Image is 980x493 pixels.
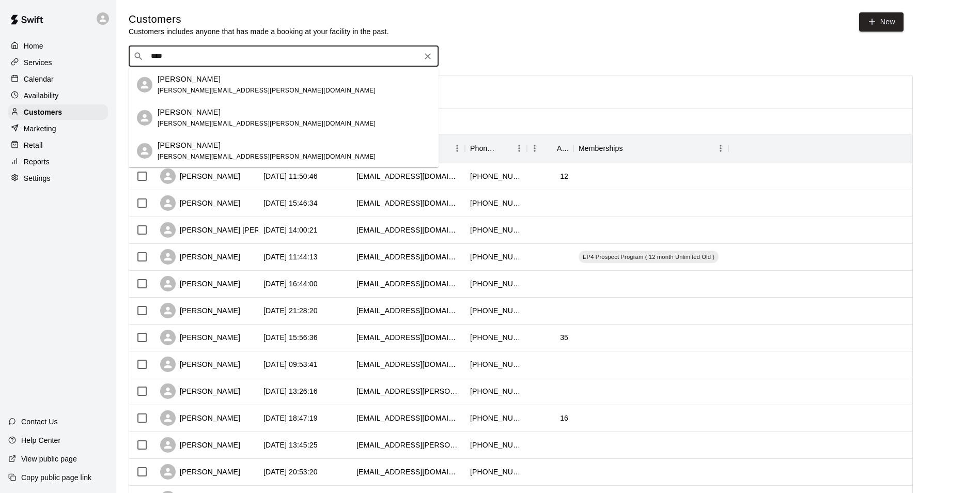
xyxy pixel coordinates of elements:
div: +16462201665 [470,386,522,396]
div: 2025-08-10 11:50:46 [263,171,318,181]
a: Settings [8,171,108,186]
p: Services [24,57,52,68]
div: 12 [560,171,568,181]
div: 2025-08-02 18:47:19 [263,413,318,423]
a: Marketing [8,121,108,136]
div: Age [527,134,573,163]
button: Menu [511,141,527,156]
div: 2025-07-29 20:53:20 [263,467,318,477]
div: Phone Number [465,134,527,163]
p: Home [24,41,43,51]
div: +19176346081 [470,413,522,423]
div: [PERSON_NAME] [160,357,240,372]
div: [PERSON_NAME] [160,249,240,265]
div: jayce.jungwoo.lee@gmail.com [356,440,460,450]
button: Sort [497,141,511,156]
div: Age [557,134,568,163]
div: Liam Nachman [137,143,152,159]
button: Menu [449,141,465,156]
div: msncolon@yahoo.com [356,467,460,477]
div: Search customers by name or email [129,46,439,67]
div: 2025-08-08 15:46:34 [263,198,318,208]
div: tabulhusn@yahoo.com [356,225,460,235]
span: EP4 Prospect Program ( 12 month Unlimited Old ) [579,253,719,261]
a: Customers [8,104,108,120]
p: Reports [24,157,50,167]
div: +13478650488 [470,359,522,369]
p: [PERSON_NAME] [158,107,221,118]
div: [PERSON_NAME] [160,383,240,399]
p: [PERSON_NAME] [158,74,221,85]
a: Retail [8,137,108,153]
div: jbcarss902@gmail.com [356,198,460,208]
div: +13475937202 [470,467,522,477]
div: 2025-08-05 21:28:20 [263,305,318,316]
div: Memberships [573,134,728,163]
div: meghan5green@gmail.com [356,332,460,343]
div: [PERSON_NAME] [160,464,240,480]
div: bebetoluis1980@gmail.com [356,171,460,181]
a: Calendar [8,71,108,87]
button: Clear [421,49,435,64]
h5: Customers [129,12,389,26]
div: 2025-08-01 13:45:25 [263,440,318,450]
div: +15622822896 [470,440,522,450]
div: 2025-08-04 09:53:41 [263,359,318,369]
div: [PERSON_NAME] [160,437,240,453]
p: View public page [21,454,77,464]
div: +16467254419 [470,198,522,208]
div: +15712885486 [470,332,522,343]
div: [PERSON_NAME] [160,195,240,211]
p: Contact Us [21,417,58,427]
p: Calendar [24,74,54,84]
p: [PERSON_NAME] [158,140,221,151]
button: Menu [527,141,542,156]
div: 2025-08-07 14:00:21 [263,225,318,235]
a: New [859,12,904,32]
p: Help Center [21,435,60,445]
p: Customers [24,107,62,117]
span: [PERSON_NAME][EMAIL_ADDRESS][PERSON_NAME][DOMAIN_NAME] [158,87,376,94]
div: 2025-08-06 16:44:00 [263,279,318,289]
button: Sort [542,141,557,156]
p: Retail [24,140,43,150]
div: Phone Number [470,134,497,163]
div: EP4 Prospect Program ( 12 month Unlimited Old ) [579,251,719,263]
div: [PERSON_NAME] [160,410,240,426]
div: +17187958815 [470,305,522,316]
p: Settings [24,173,51,183]
div: [PERSON_NAME] [PERSON_NAME]-Husn [160,222,322,238]
a: Reports [8,154,108,170]
div: +16463191908 [470,225,522,235]
a: Availability [8,88,108,103]
div: [PERSON_NAME] [160,276,240,291]
p: Availability [24,90,59,101]
div: Email [351,134,465,163]
div: dlanfranco20@yahoo.com [356,359,460,369]
span: [PERSON_NAME][EMAIL_ADDRESS][PERSON_NAME][DOMAIN_NAME] [158,120,376,127]
div: [PERSON_NAME] [160,330,240,345]
div: Memberships [579,134,623,163]
button: Sort [623,141,637,156]
div: +17184833258 [470,279,522,289]
a: Home [8,38,108,54]
p: Copy public page link [21,472,91,483]
div: wurena51@gmail.com [356,305,460,316]
div: 2025-08-03 13:26:16 [263,386,318,396]
div: teamboccio@gmail.com [356,279,460,289]
div: charliekazuakigomez@gmail.com [356,413,460,423]
div: +13475952396 [470,252,522,262]
span: [PERSON_NAME][EMAIL_ADDRESS][PERSON_NAME][DOMAIN_NAME] [158,153,376,160]
div: +13474633241 [470,171,522,181]
div: 2025-08-04 15:56:36 [263,332,318,343]
div: [PERSON_NAME] [160,303,240,318]
div: Michele Ryba [137,77,152,93]
div: [PERSON_NAME] [160,168,240,184]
